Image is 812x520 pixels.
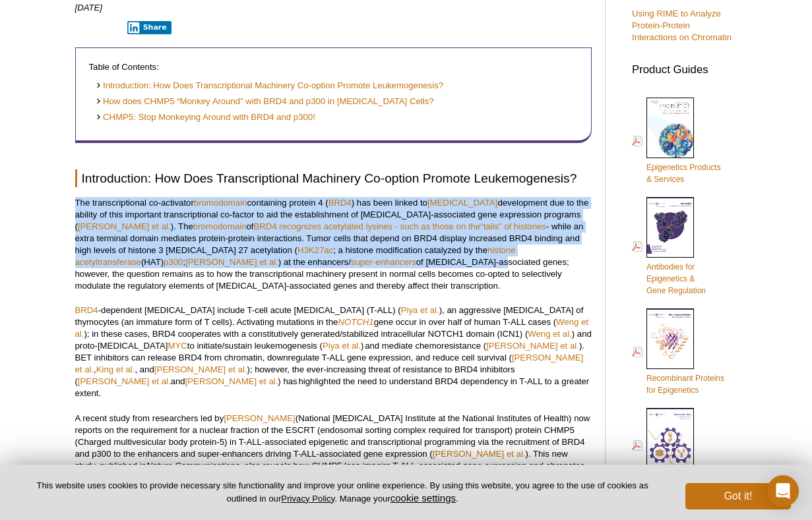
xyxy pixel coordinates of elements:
a: bromodomain [194,198,247,208]
a: Piya et al. [323,341,361,351]
p: The transcriptional co-activator containing protein 4 ( ) has been linked to development due to t... [75,197,592,292]
a: super-enhancers [351,257,416,267]
a: BRD4 [328,198,352,208]
button: Got it! [685,483,791,509]
a: [PERSON_NAME] et al. [185,376,278,386]
button: cookie settings [390,492,456,504]
a: Piya et al. [401,305,439,315]
a: [PERSON_NAME] [224,413,295,423]
span: Antibodies for Epigenetics & Gene Regulation [646,262,706,295]
a: [MEDICAL_DATA] [427,198,498,208]
a: histone acetyltransferase [75,245,516,267]
a: Epigenetics Products& Services [632,96,721,187]
button: Share [127,21,172,34]
em: Nature Communications [146,461,239,471]
a: Antibodies forEpigenetics &Gene Regulation [632,196,706,298]
p: -dependent [MEDICAL_DATA] include T-cell acute [MEDICAL_DATA] (T-ALL) ( ), an aggressive [MEDICAL... [75,304,592,399]
a: King et al. [96,364,135,374]
iframe: X Post Button [75,20,119,34]
a: How does CHMP5 “Monkey Around” with BRD4 and p300 in [MEDICAL_DATA] Cells? [96,96,434,108]
p: A recent study from researchers led by (National [MEDICAL_DATA] Institute at the National Institu... [75,413,592,496]
a: Privacy Policy [281,494,334,504]
img: Abs_epi_2015_cover_web_70x200 [646,197,694,258]
a: [PERSON_NAME] et al. [486,341,579,351]
a: BRD4 [75,305,98,315]
a: p300 [164,257,183,267]
a: BRD4 recognizes acetylated lysines - such as those on the [253,221,480,231]
h2: Introduction: How Does Transcriptional Machinery Co-option Promote Leukemogenesis? [75,169,592,187]
span: Recombinant Proteins for Epigenetics [646,374,724,395]
a: bromodomain [193,221,247,231]
a: Using RIME to Analyze Protein-Protein Interactions on Chromatin [632,9,732,42]
a: [PERSON_NAME] et al. [185,257,278,267]
img: Epi_brochure_140604_cover_web_70x200 [646,98,694,158]
a: Weng et al. [75,317,588,339]
p: Table of Contents: [89,61,578,73]
a: Weng et al. [528,329,571,339]
em: [DATE] [75,3,103,13]
img: Custom_Services_cover [646,408,694,469]
a: CHMP5: Stop Monkeying Around with BRD4 and p300! [96,111,315,124]
a: Custom Services [632,407,706,485]
a: “tails” of histones [480,221,546,231]
span: Epigenetics Products & Services [646,163,721,184]
a: Recombinant Proteinsfor Epigenetics [632,307,724,397]
img: Rec_prots_140604_cover_web_70x200 [646,308,694,369]
p: This website uses cookies to provide necessary site functionality and improve your online experie... [21,480,664,505]
a: [PERSON_NAME] et al. [78,376,171,386]
a: NOTCH1 [338,317,373,327]
a: [PERSON_NAME] et al. [433,449,526,459]
a: [PERSON_NAME] et al. [78,221,171,231]
a: Introduction: How Does Transcriptional Machinery Co-option Promote Leukemogenesis? [96,80,444,92]
h3: Product Guides [632,57,737,76]
a: MYC [168,341,187,351]
a: H3K27ac [297,245,333,255]
div: Open Intercom Messenger [767,475,799,507]
a: [PERSON_NAME] et al. [154,364,247,374]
